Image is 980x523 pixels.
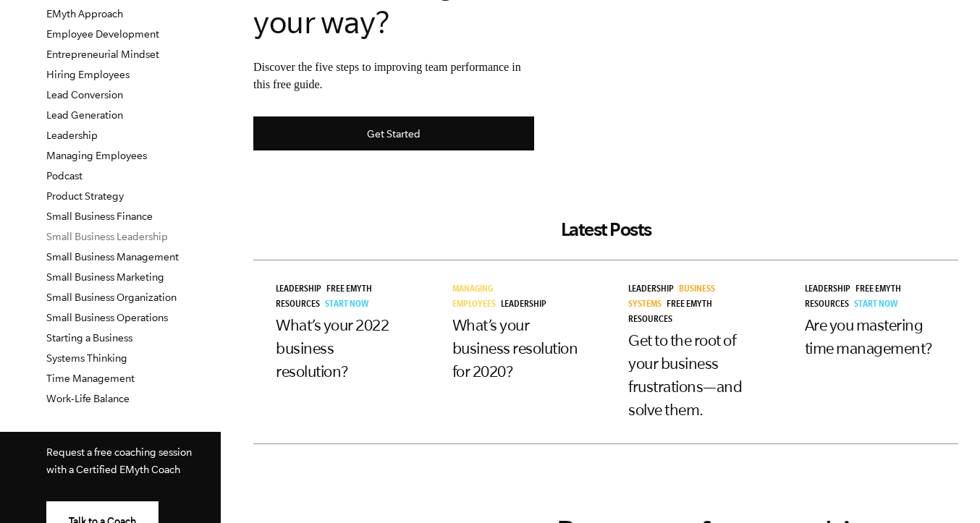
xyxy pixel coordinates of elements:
[628,285,679,295] a: Leadership
[452,285,496,310] span: Managing Employees
[452,316,578,380] a: What’s your business resolution for 2020?
[805,285,901,310] a: Free EMyth Resources
[46,271,164,283] a: Small Business Marketing
[657,419,980,523] iframe: Chat Widget
[46,69,130,80] a: Hiring Employees
[325,300,373,310] a: Start Now
[276,285,321,295] span: Leadership
[325,300,368,310] span: Start Now
[452,285,501,310] a: Managing Employees
[276,285,326,295] a: Leadership
[46,352,127,364] a: Systems Thinking
[805,285,850,295] span: Leadership
[253,116,534,150] a: Get Started
[46,443,198,478] p: Request a free coaching session with a Certified EMyth Coach
[501,300,552,310] a: Leadership
[46,393,130,404] a: Work-Life Balance
[628,331,742,418] a: Get to the root of your business frustrations—and solve them.
[628,285,674,295] span: Leadership
[46,373,135,384] a: Time Management
[46,28,159,40] a: Employee Development
[854,300,897,310] span: Start Now
[46,170,83,182] a: Podcast
[46,129,98,141] a: Leadership
[854,300,903,310] a: Start Now
[46,231,168,242] a: Small Business Leadership
[46,89,123,101] a: Lead Conversion
[46,251,179,263] a: Small Business Management
[46,109,123,121] a: Lead Generation
[276,316,389,380] a: What’s your 2022 business resolution?
[46,48,159,60] a: Entrepreneurial Mindset
[253,59,534,93] p: Discover the five steps to improving team performance in this free guide.
[46,8,123,20] a: EMyth Approach
[46,190,124,202] a: Product Strategy
[805,316,932,357] a: Are you mastering time management?
[46,211,153,222] a: Small Business Finance
[501,300,546,310] span: Leadership
[46,150,147,161] a: Managing Employees
[253,218,958,240] h2: Latest Posts
[628,300,712,326] a: Free EMyth Resources
[46,332,132,344] a: Starting a Business
[46,292,177,303] a: Small Business Organization
[46,312,168,323] a: Small Business Operations
[805,285,856,295] a: Leadership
